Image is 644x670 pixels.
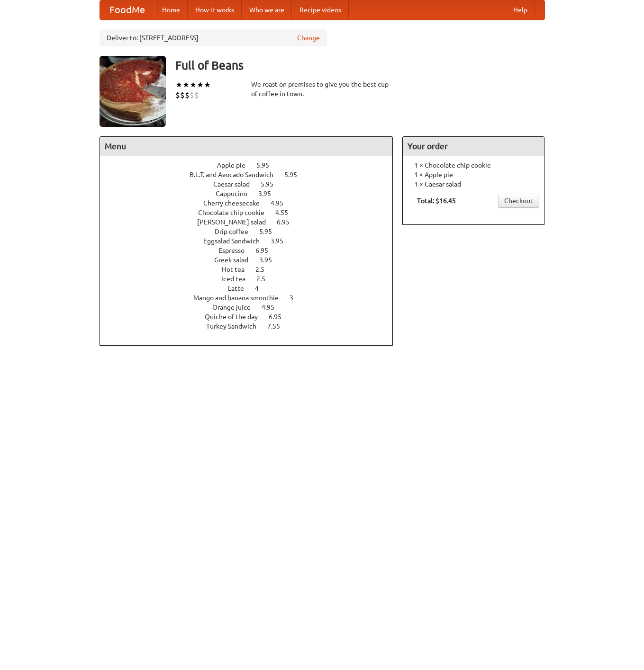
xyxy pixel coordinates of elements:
[221,275,255,283] span: Iced tea
[175,90,180,100] li: $
[271,199,293,207] span: 4.95
[275,209,298,216] span: 4.55
[297,33,320,43] a: Change
[190,171,315,179] a: B.L.T. and Avocado Sandwich 5.95
[408,179,539,189] li: 1 × Caesar salad
[197,218,307,226] a: [PERSON_NAME] salad 6.95
[180,90,185,100] li: $
[222,266,282,273] a: Hot tea 2.5
[205,313,299,321] a: Quiche of the day 6.95
[217,161,255,169] span: Apple pie
[203,237,269,245] span: Eggsalad Sandwich
[271,237,293,245] span: 3.95
[212,304,292,311] a: Orange juice 4.95
[290,294,303,302] span: 3
[218,247,254,254] span: Espresso
[259,256,281,264] span: 3.95
[261,180,283,188] span: 5.95
[182,80,190,90] li: ★
[255,266,274,273] span: 2.5
[228,285,276,292] a: Latte 4
[206,322,298,330] a: Turkey Sandwich 7.55
[408,161,539,170] li: 1 × Chocolate chip cookie
[267,322,290,330] span: 7.55
[203,199,301,207] a: Cherry cheesecake 4.95
[212,304,260,311] span: Orange juice
[259,228,281,235] span: 5.95
[403,137,544,156] h4: Your order
[215,228,290,235] a: Drip coffee 5.95
[498,194,539,208] a: Checkout
[262,304,284,311] span: 4.95
[154,0,188,19] a: Home
[256,275,275,283] span: 2.5
[190,90,194,100] li: $
[185,90,190,100] li: $
[188,0,242,19] a: How it works
[216,190,257,197] span: Cappucino
[213,180,259,188] span: Caesar salad
[258,190,281,197] span: 3.95
[292,0,349,19] a: Recipe videos
[213,180,291,188] a: Caesar salad 5.95
[216,190,289,197] a: Cappucino 3.95
[175,80,182,90] li: ★
[203,199,269,207] span: Cherry cheesecake
[193,294,311,302] a: Mango and banana smoothie 3
[100,29,327,46] div: Deliver to: [STREET_ADDRESS]
[417,197,456,205] b: Total: $16.45
[193,294,288,302] span: Mango and banana smoothie
[214,256,290,264] a: Greek salad 3.95
[100,56,166,127] img: angular.jpg
[100,0,154,19] a: FoodMe
[194,90,199,100] li: $
[190,80,197,90] li: ★
[222,266,254,273] span: Hot tea
[204,80,211,90] li: ★
[198,209,306,216] a: Chocolate chip cookie 4.55
[217,161,287,169] a: Apple pie 5.95
[256,161,279,169] span: 5.95
[242,0,292,19] a: Who we are
[255,247,278,254] span: 6.95
[506,0,535,19] a: Help
[251,80,393,98] div: We roast on premises to give you the best cup of coffee in town.
[197,80,204,90] li: ★
[277,218,299,226] span: 6.95
[100,137,393,156] h4: Menu
[206,322,266,330] span: Turkey Sandwich
[269,313,291,321] span: 6.95
[284,171,307,179] span: 5.95
[203,237,301,245] a: Eggsalad Sandwich 3.95
[408,170,539,179] li: 1 × Apple pie
[218,247,286,254] a: Espresso 6.95
[190,171,283,179] span: B.L.T. and Avocado Sandwich
[221,275,283,283] a: Iced tea 2.5
[255,285,268,292] span: 4
[198,209,274,216] span: Chocolate chip cookie
[215,228,258,235] span: Drip coffee
[228,285,254,292] span: Latte
[197,218,275,226] span: [PERSON_NAME] salad
[205,313,267,321] span: Quiche of the day
[175,56,545,75] h3: Full of Beans
[214,256,258,264] span: Greek salad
